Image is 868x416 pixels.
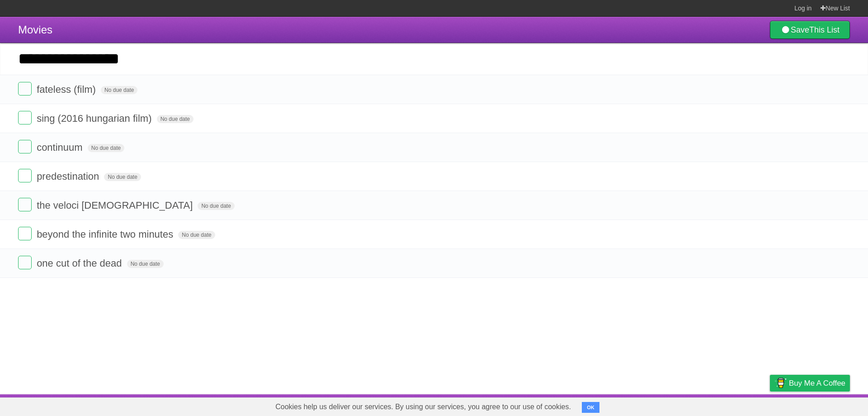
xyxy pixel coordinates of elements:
img: Buy me a coffee [774,375,787,391]
span: one cut of the dead [37,258,124,269]
label: Done [18,227,32,240]
span: No due date [104,173,141,181]
span: No due date [178,231,215,239]
span: Cookies help us deliver our services. By using our services, you agree to our use of cookies. [266,398,580,416]
a: Suggest a feature [793,397,850,414]
span: No due date [88,144,124,152]
span: sing (2016 hungarian film) [37,113,154,124]
a: Privacy [758,397,782,414]
b: This List [809,25,840,34]
a: Developers [679,397,716,414]
label: Done [18,198,32,211]
span: No due date [198,202,234,210]
span: No due date [157,115,193,123]
span: the veloci [DEMOGRAPHIC_DATA] [37,200,195,211]
span: Movies [18,24,52,36]
label: Done [18,82,32,96]
label: Done [18,140,32,153]
label: Done [18,256,32,269]
span: continuum [37,142,85,153]
a: Terms [727,397,747,414]
span: beyond the infinite two minutes [37,229,175,240]
span: Buy me a coffee [789,375,845,391]
span: predestination [37,171,101,182]
a: SaveThis List [770,21,850,39]
label: Done [18,169,32,182]
a: About [650,397,669,414]
span: No due date [127,260,164,268]
button: OK [582,402,599,413]
a: Buy me a coffee [770,375,850,392]
span: fateless (film) [37,84,98,95]
label: Done [18,111,32,124]
span: No due date [101,86,137,94]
